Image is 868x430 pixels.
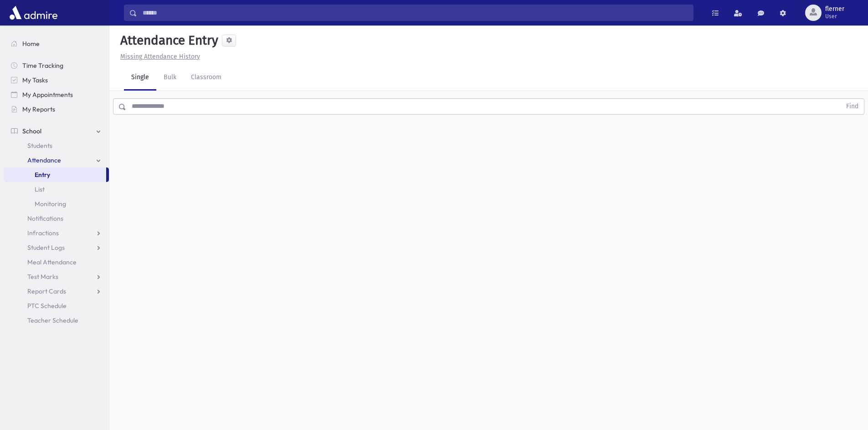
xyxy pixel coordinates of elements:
span: Time Tracking [22,61,63,70]
a: My Appointments [4,87,109,102]
span: Home [22,40,40,48]
span: Monitoring [35,200,66,208]
a: Students [4,138,109,153]
span: User [825,13,844,20]
span: Report Cards [27,287,66,295]
h5: Attendance Entry [117,33,218,48]
input: Search [137,5,693,21]
a: Time Tracking [4,58,109,73]
a: Test Marks [4,269,109,284]
a: Teacher Schedule [4,313,109,328]
span: Meal Attendance [27,258,77,266]
a: Infractions [4,226,109,240]
span: Infractions [27,229,59,237]
span: School [22,127,41,135]
a: PTC Schedule [4,298,109,313]
a: My Reports [4,102,109,116]
span: flerner [825,5,844,13]
span: My Tasks [22,76,48,84]
a: Missing Attendance History [117,53,200,61]
span: My Reports [22,105,55,113]
span: My Appointments [22,91,73,99]
span: Students [27,142,52,150]
img: AdmirePro [7,4,60,22]
a: Single [124,65,156,91]
a: Attendance [4,153,109,167]
span: Test Marks [27,273,58,281]
button: Find [841,99,864,114]
a: Bulk [156,65,184,91]
span: Teacher Schedule [27,316,78,324]
span: Notifications [27,214,63,223]
a: Monitoring [4,197,109,211]
a: Meal Attendance [4,255,109,269]
span: Student Logs [27,243,65,252]
a: Entry [4,167,106,182]
a: Report Cards [4,284,109,298]
span: Attendance [27,156,61,164]
a: Student Logs [4,240,109,255]
u: Missing Attendance History [120,53,200,61]
a: My Tasks [4,73,109,87]
a: Home [4,36,109,51]
a: Classroom [184,65,229,91]
span: PTC Schedule [27,302,67,310]
a: Notifications [4,211,109,226]
a: List [4,182,109,197]
a: School [4,124,109,138]
span: Entry [35,171,50,179]
span: List [35,185,45,193]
